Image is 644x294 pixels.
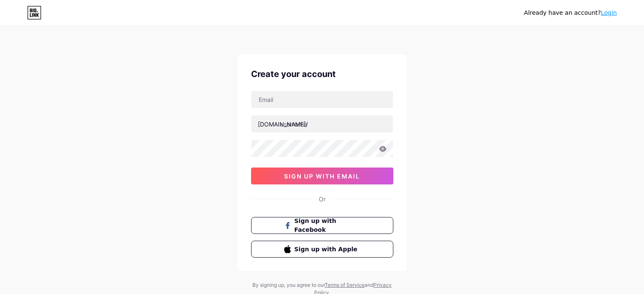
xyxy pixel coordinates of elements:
a: Terms of Service [325,282,365,288]
div: Or [319,195,326,203]
span: Sign up with Facebook [294,217,360,234]
div: Create your account [251,68,393,80]
span: sign up with email [284,173,360,180]
span: Sign up with Apple [294,245,360,254]
div: Already have an account? [524,8,617,17]
button: Sign up with Facebook [251,217,393,234]
div: [DOMAIN_NAME]/ [258,120,308,129]
a: Login [601,9,617,16]
button: Sign up with Apple [251,241,393,258]
button: sign up with email [251,168,393,184]
input: Email [252,91,393,108]
input: username [252,115,393,132]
